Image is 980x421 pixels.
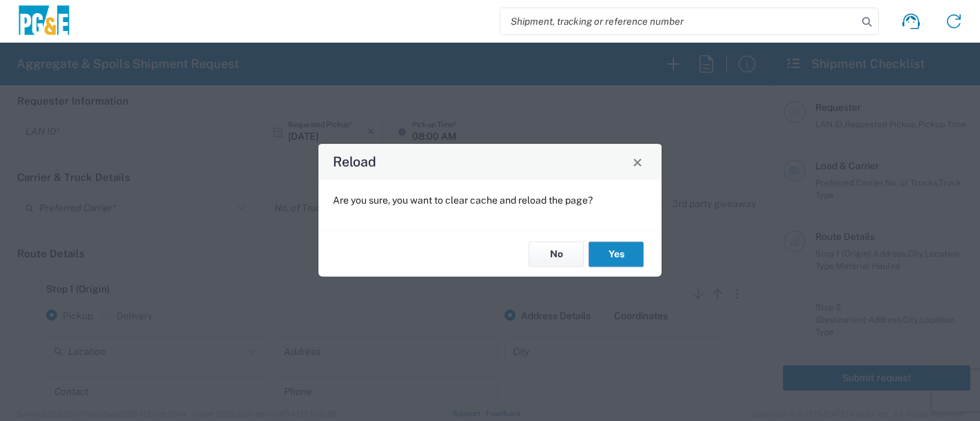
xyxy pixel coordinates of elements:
input: Shipment, tracking or reference number [500,8,857,34]
button: Close [628,152,647,171]
img: pge [17,6,72,38]
p: Are you sure, you want to clear cache and reload the page? [333,194,647,206]
button: Yes [589,241,644,267]
h4: Reload [333,152,376,172]
button: No [529,241,584,267]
